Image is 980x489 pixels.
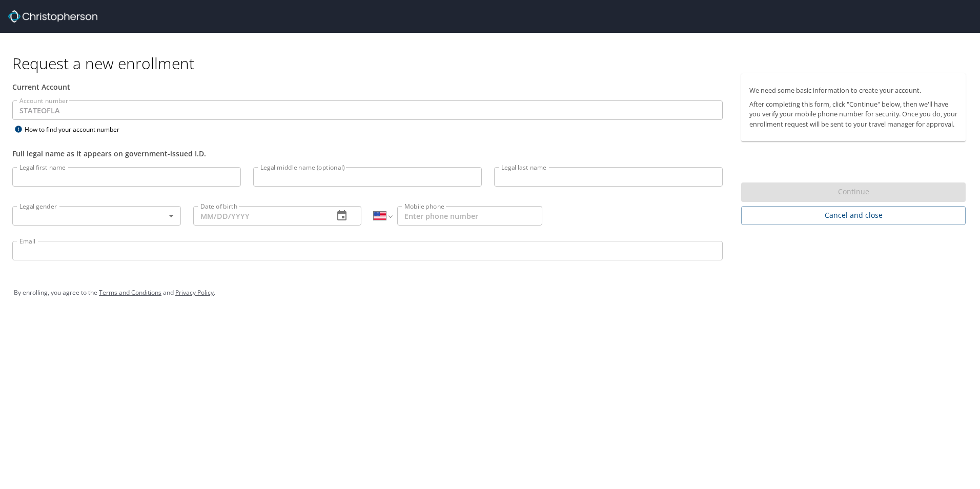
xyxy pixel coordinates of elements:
span: Cancel and close [749,209,957,222]
a: Privacy Policy [175,288,214,297]
a: Terms and Conditions [99,288,161,297]
input: Enter phone number [397,206,542,226]
h1: Request a new enrollment [12,53,974,73]
p: After completing this form, click "Continue" below, then we'll have you verify your mobile phone ... [749,99,957,129]
div: Current Account [12,81,723,92]
img: cbt logo [8,10,97,23]
div: Full legal name as it appears on government-issued I.D. [12,148,723,159]
p: We need some basic information to create your account. [749,86,957,95]
button: Cancel and close [741,206,966,225]
div: How to find your account number [12,123,140,136]
div: By enrolling, you agree to the and . [14,280,966,305]
div: ​ [12,206,181,226]
input: MM/DD/YYYY [193,206,326,226]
